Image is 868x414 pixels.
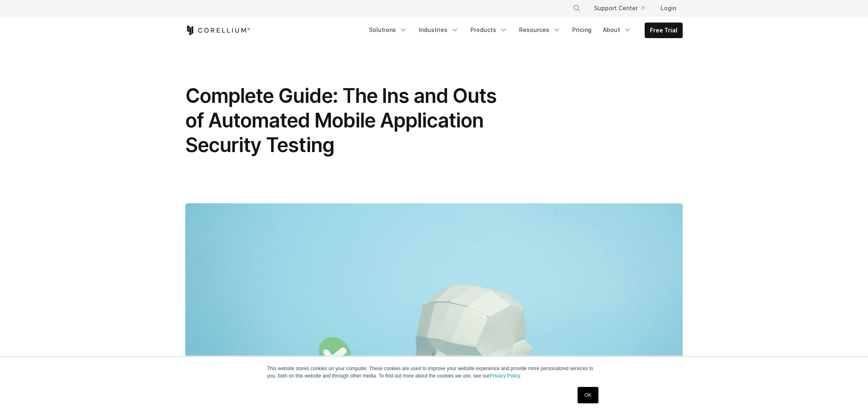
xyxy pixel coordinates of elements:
button: Search [569,1,584,16]
a: Resources [514,23,566,37]
a: Privacy Policy. [490,373,521,379]
a: Industries [414,23,464,37]
a: Support Center [587,1,651,16]
span: Complete Guide: The Ins and Outs of Automated Mobile Application Security Testing [185,84,497,157]
a: Corellium Home [185,25,250,35]
a: OK [578,387,598,403]
div: Navigation Menu [563,1,683,16]
a: Free Trial [645,23,682,38]
div: Navigation Menu [364,23,683,38]
p: This website stores cookies on your computer. These cookies are used to improve your website expe... [267,365,601,380]
a: About [598,23,636,37]
a: Pricing [567,23,596,37]
a: Login [654,1,683,16]
a: Solutions [364,23,412,37]
a: Products [465,23,513,37]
